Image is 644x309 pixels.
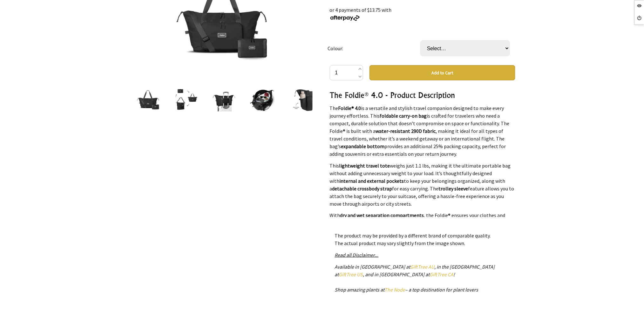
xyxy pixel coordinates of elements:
[330,15,360,21] img: Afterpay
[330,211,515,250] p: With , the Foldie® ensures your clothes and accessories remain safe from any accidental spills. T...
[430,271,454,278] a: GiftTree CA
[288,87,313,112] img: The Foldie® 4.0
[341,143,385,149] strong: expandable bottom
[380,113,427,119] strong: foldable carry-on bag
[338,105,361,111] strong: Foldie® 4.0
[330,90,515,100] h3: The Foldie® 4.0 - Product Description
[385,286,405,293] a: The Node
[330,162,515,208] p: This weighs just 1.1 lbs, making it the ultimate portable bag without adding unnecessary weight t...
[136,87,160,112] img: The Foldie® 4.0
[339,162,390,169] strong: lightweight travel tote
[339,271,363,278] a: GiftTree US
[328,31,420,65] td: Colour:
[335,264,495,293] em: Available in [GEOGRAPHIC_DATA] at , in the [GEOGRAPHIC_DATA] at , and in [GEOGRAPHIC_DATA] at ! S...
[330,104,515,158] p: The is a versatile and stylish travel companion designed to make every journey effortless. This i...
[335,252,379,258] a: Read all Disclaimer...
[250,87,275,112] img: The Foldie® 4.0
[212,87,236,112] img: The Foldie® 4.0
[340,212,424,218] strong: dry and wet separation compartments
[330,6,515,21] div: or 4 payments of $13.75 with
[174,87,198,112] img: The Foldie® 4.0
[330,90,515,217] div: Designed with a compact size, it's perfect to bring along as a "just in case" bag. Plus, after us...
[410,264,435,270] a: GiftTree AU
[332,185,392,192] strong: detachable crossbody strap
[376,128,436,134] strong: water-resistant 290D fabric
[335,232,510,247] p: The product may be provided by a different brand of comparable quality. The actual product may va...
[340,178,404,184] strong: internal and external pockets
[439,185,468,192] strong: trolley sleeve
[369,65,515,80] button: Add to Cart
